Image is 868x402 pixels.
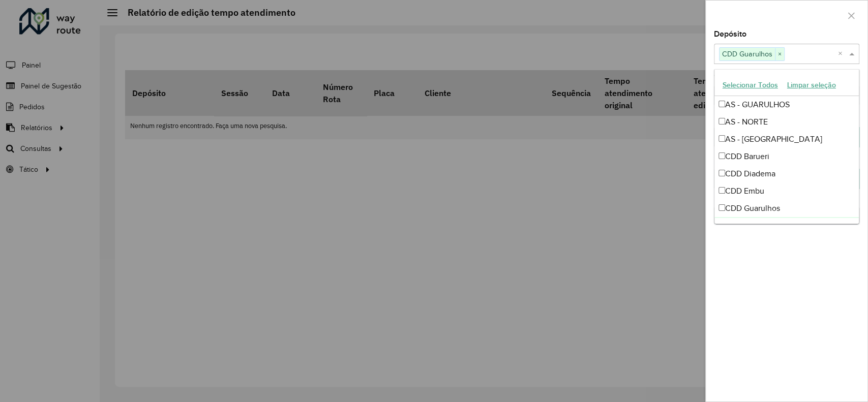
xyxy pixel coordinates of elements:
[714,217,859,234] div: CDD Maua
[783,77,841,93] button: Limpar seleção
[718,77,783,93] button: Selecionar Todos
[714,200,859,217] div: CDD Guarulhos
[714,113,859,131] div: AS - NORTE
[838,48,847,60] span: Clear all
[775,48,784,60] span: ×
[714,182,859,200] div: CDD Embu
[714,165,859,182] div: CDD Diadema
[714,69,859,224] ng-dropdown-panel: Options list
[714,131,859,148] div: AS - [GEOGRAPHIC_DATA]
[714,28,746,40] label: Depósito
[714,148,859,165] div: CDD Barueri
[720,48,775,60] span: CDD Guarulhos
[714,96,859,113] div: AS - GUARULHOS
